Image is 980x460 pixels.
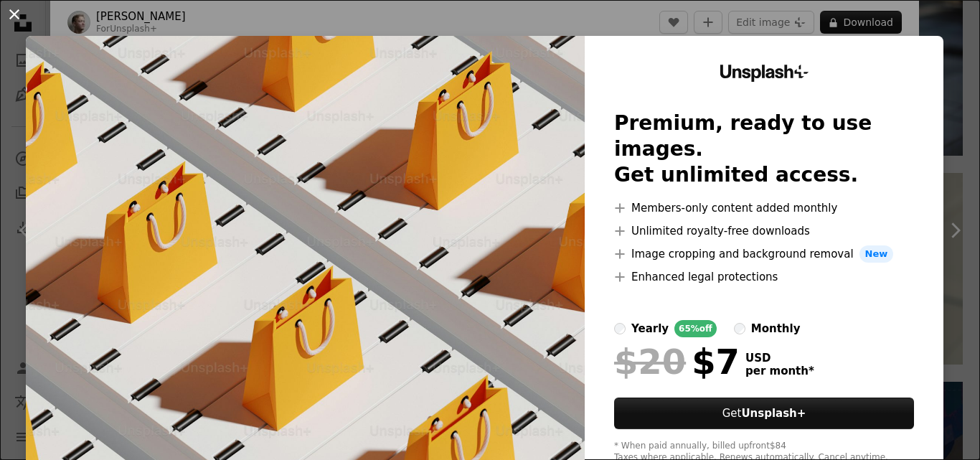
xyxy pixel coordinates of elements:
[734,323,745,334] input: monthly
[614,222,914,240] li: Unlimited royalty-free downloads
[859,245,894,263] span: New
[614,323,626,334] input: yearly65%off
[751,320,801,337] div: monthly
[614,343,686,380] span: $20
[614,111,914,188] h2: Premium, ready to use images. Get unlimited access.
[614,200,914,217] li: Members-only content added monthly
[745,365,814,377] span: per month *
[614,343,740,380] div: $7
[614,268,914,286] li: Enhanced legal protections
[631,320,669,337] div: yearly
[745,352,814,365] span: USD
[614,245,914,263] li: Image cropping and background removal
[741,407,806,420] strong: Unsplash+
[614,398,914,429] button: GetUnsplash+
[674,320,717,337] div: 65% off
